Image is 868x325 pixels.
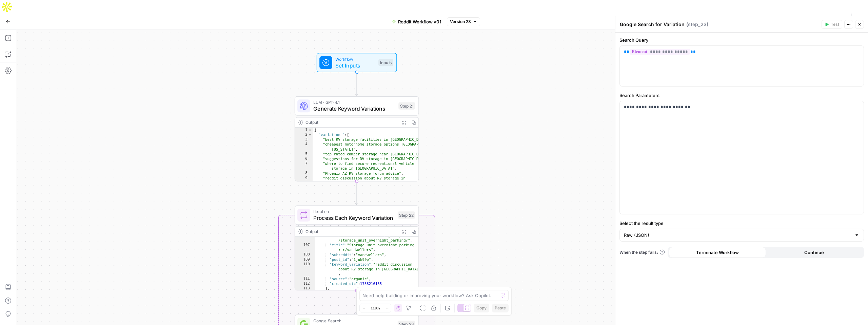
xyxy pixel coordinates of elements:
[295,281,315,286] div: 112
[295,142,313,152] div: 4
[295,286,315,291] div: 113
[313,214,394,222] span: Process Each Keyword Variation
[696,249,739,256] span: Terminate Workflow
[295,262,315,276] div: 110
[295,137,313,142] div: 3
[295,276,315,281] div: 111
[492,304,509,312] button: Paste
[620,21,685,28] textarea: Google Search for Variation
[619,249,665,255] a: When the step fails:
[619,92,864,99] label: Search Parameters
[295,53,419,72] div: WorkflowSet InputsInputs
[295,176,313,185] div: 9
[822,20,842,29] button: Test
[495,305,506,311] span: Paste
[295,257,315,262] div: 109
[388,16,446,27] button: Reddit Workflow v01
[295,243,315,252] div: 107
[295,206,419,291] div: IterationProcess Each Keyword VariationStep 22Output /vandwellers/comments/1juk99p /storage_unit_...
[295,152,313,156] div: 5
[305,119,397,126] div: Output
[295,171,313,176] div: 8
[619,220,864,227] label: Select the result type
[686,21,708,28] span: ( step_23 )
[335,61,375,70] span: Set Inputs
[356,72,358,96] g: Edge from start to step_21
[398,211,415,218] div: Step 22
[313,99,395,106] span: LLM · GPT-4.1
[295,156,313,161] div: 6
[398,102,415,110] div: Step 21
[313,318,394,324] span: Google Search
[295,132,313,137] div: 2
[305,228,397,235] div: Output
[619,37,864,43] label: Search Query
[474,304,489,312] button: Copy
[447,17,480,26] button: Version 23
[831,21,839,27] span: Test
[308,128,312,132] span: Toggle code folding, rows 1 through 14
[356,181,358,205] g: Edge from step_21 to step_22
[624,232,851,238] input: Raw (JSON)
[371,305,380,311] span: 118%
[450,19,471,25] span: Version 23
[804,249,824,256] span: Continue
[398,18,441,25] span: Reddit Workflow v01
[295,252,315,257] div: 108
[335,56,375,62] span: Workflow
[295,128,313,132] div: 1
[295,96,419,181] div: LLM · GPT-4.1Generate Keyword VariationsStep 21Output{ "variations":[ "best RV storage facilities...
[766,247,863,258] button: Continue
[313,208,394,215] span: Iteration
[308,132,312,137] span: Toggle code folding, rows 2 through 13
[378,59,393,66] div: Inputs
[295,161,313,171] div: 7
[313,105,395,113] span: Generate Keyword Variations
[356,290,358,314] g: Edge from step_22 to step_23
[476,305,487,311] span: Copy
